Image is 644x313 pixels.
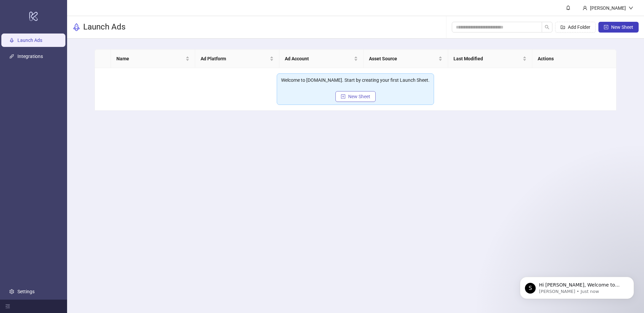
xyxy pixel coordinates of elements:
div: [PERSON_NAME] [587,4,629,12]
button: New Sheet [335,91,376,102]
span: Name [116,55,184,62]
span: search [545,25,549,29]
span: down [629,6,633,10]
span: New Sheet [611,24,633,30]
span: Asset Source [369,55,437,62]
span: Ad Platform [201,55,268,62]
a: Launch Ads [17,38,42,43]
span: bell [566,5,571,10]
span: Add Folder [568,24,590,30]
span: plus-square [341,94,345,99]
button: New Sheet [598,22,639,33]
th: Actions [532,50,616,68]
th: Last Modified [448,50,532,68]
a: Integrations [17,54,43,59]
a: Settings [17,289,35,294]
div: Welcome to [DOMAIN_NAME]. Start by creating your first Launch Sheet. [281,76,430,84]
th: Ad Account [279,50,364,68]
th: Asset Source [364,50,448,68]
iframe: Intercom notifications message [510,263,644,310]
span: folder-add [560,25,565,29]
span: Last Modified [453,55,521,62]
span: New Sheet [348,94,370,99]
span: rocket [72,23,80,31]
h3: Launch Ads [83,22,125,33]
span: plus-square [604,25,608,29]
span: user [583,6,587,10]
th: Ad Platform [195,50,279,68]
th: Name [111,50,195,68]
span: menu-fold [5,304,10,309]
span: Ad Account [285,55,353,62]
button: Add Folder [555,22,596,33]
